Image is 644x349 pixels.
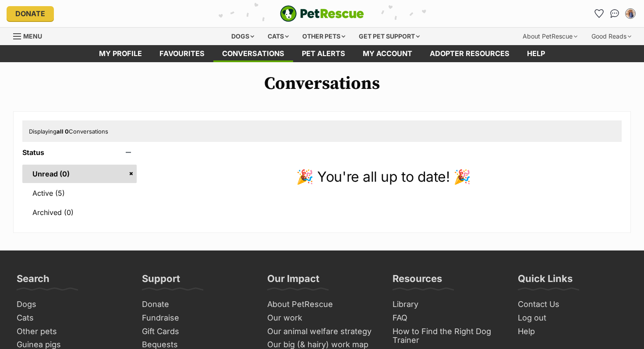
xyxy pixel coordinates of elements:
[280,5,364,22] img: logo-e224e6f780fb5917bec1dbf3a21bbac754714ae5b6737aabdf751b685950b380.svg
[13,311,130,325] a: Cats
[22,165,137,183] a: Unread (0)
[296,28,351,45] div: Other pets
[138,311,255,325] a: Fundraise
[13,28,48,43] a: Menu
[13,298,130,311] a: Dogs
[514,311,631,325] a: Log out
[90,45,151,62] a: My profile
[151,45,213,62] a: Favourites
[517,28,584,45] div: About PetRescue
[389,298,506,311] a: Library
[225,28,260,45] div: Dogs
[623,7,637,21] button: My account
[514,325,631,338] a: Help
[17,272,50,290] h3: Search
[264,311,380,325] a: Our work
[22,184,137,202] a: Active (5)
[280,5,364,22] a: PetRescue
[145,166,622,187] p: 🎉 You're all up to date! 🎉
[22,203,137,222] a: Archived (0)
[608,7,622,21] a: Conversations
[592,7,606,21] a: Favourites
[592,7,637,21] ul: Account quick links
[138,298,255,311] a: Donate
[29,128,108,135] span: Displaying Conversations
[389,325,506,347] a: How to Find the Right Dog Trainer
[354,45,421,62] a: My account
[389,311,506,325] a: FAQ
[514,298,631,311] a: Contact Us
[518,272,573,290] h3: Quick Links
[57,128,69,135] strong: all 0
[353,28,426,45] div: Get pet support
[264,325,380,338] a: Our animal welfare strategy
[213,45,293,62] a: conversations
[138,325,255,338] a: Gift Cards
[610,9,619,18] img: chat-41dd97257d64d25036548639549fe6c8038ab92f7586957e7f3b1b290dea8141.svg
[13,325,130,338] a: Other pets
[393,272,442,290] h3: Resources
[262,28,295,45] div: Cats
[518,45,554,62] a: Help
[626,9,635,18] img: Steph profile pic
[293,45,354,62] a: Pet alerts
[267,272,319,290] h3: Our Impact
[264,298,380,311] a: About PetRescue
[421,45,518,62] a: Adopter resources
[23,32,42,40] span: Menu
[585,28,637,45] div: Good Reads
[142,272,180,290] h3: Support
[22,148,137,156] header: Status
[7,6,54,21] a: Donate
